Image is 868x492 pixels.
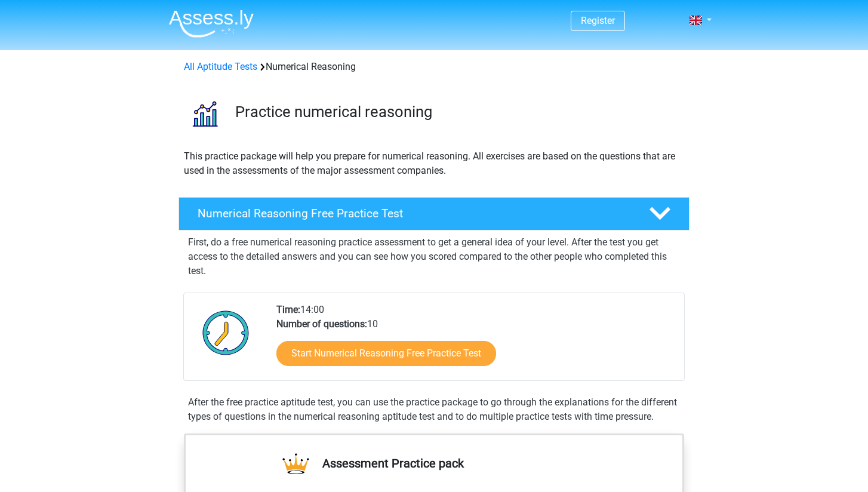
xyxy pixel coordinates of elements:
[179,88,230,139] img: numerical reasoning
[267,303,684,380] div: 14:00 10
[188,235,680,278] p: First, do a free numerical reasoning practice assessment to get a general idea of your level. Aft...
[276,318,367,330] b: Number of questions:
[184,149,684,178] p: This practice package will help you prepare for numerical reasoning. All exercises are based on t...
[169,10,254,38] img: Assessly
[235,103,680,121] h3: Practice numerical reasoning
[174,197,694,230] a: Numerical Reasoning Free Practice Test
[276,304,300,315] b: Time:
[196,303,256,362] img: Clock
[198,207,630,220] h4: Numerical Reasoning Free Practice Test
[276,341,496,366] a: Start Numerical Reasoning Free Practice Test
[581,15,615,26] a: Register
[179,60,689,74] div: Numerical Reasoning
[183,395,685,424] div: After the free practice aptitude test, you can use the practice package to go through the explana...
[184,61,257,72] a: All Aptitude Tests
